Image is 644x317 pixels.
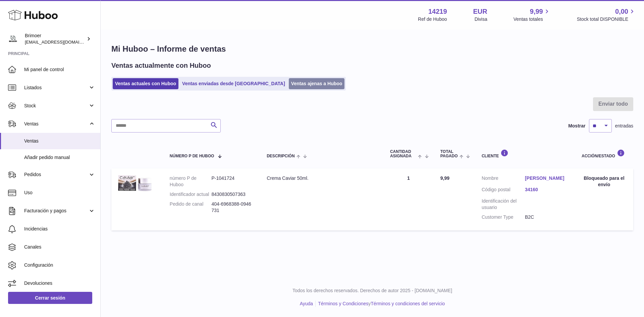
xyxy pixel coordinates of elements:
a: Ventas ajenas a Huboo [289,78,345,89]
dt: Identificación del usuario [482,198,525,211]
span: Listados [24,85,88,91]
dd: 404-6968388-0946731 [212,201,254,214]
span: Stock [24,103,88,109]
h1: Mi Huboo – Informe de ventas [111,44,633,54]
a: Cerrar sesión [8,292,92,304]
div: Brimoer [25,33,85,45]
span: Canales [24,244,95,250]
strong: 14219 [428,7,447,16]
dt: Customer Type [482,214,525,220]
span: entradas [615,123,633,129]
dd: 8430830507363 [212,191,254,198]
a: 0,00 Stock total DISPONIBLE [577,7,636,22]
dt: número P de Huboo [170,175,212,188]
dt: Identificador actual [170,191,212,198]
div: Ref de Huboo [418,16,447,22]
span: Total pagado [440,150,458,158]
div: Cliente [482,149,568,158]
p: Todos los derechos reservados. Derechos de autor 2025 - [DOMAIN_NAME] [106,287,639,294]
a: Ventas actuales con Huboo [113,78,178,89]
div: Crema Caviar 50ml. [267,175,377,181]
dd: P-1041724 [212,175,254,188]
span: Devoluciones [24,280,95,286]
h2: Ventas actualmente con Huboo [111,61,211,70]
span: Facturación y pagos [24,208,88,214]
span: Configuración [24,262,95,268]
dd: B2C [525,214,568,220]
span: Mi panel de control [24,66,95,73]
span: Cantidad ASIGNADA [390,150,417,158]
span: Incidencias [24,226,95,232]
span: Uso [24,190,95,196]
a: Ayuda [300,301,313,306]
span: Pedidos [24,171,88,178]
span: Descripción [267,154,294,158]
div: Divisa [475,16,487,22]
a: [PERSON_NAME] [525,175,568,181]
span: 0,00 [615,7,628,16]
a: Términos y Condiciones [318,301,368,306]
span: Stock total DISPONIBLE [577,16,636,22]
span: [EMAIL_ADDRESS][DOMAIN_NAME] [25,39,99,45]
label: Mostrar [568,123,585,129]
a: Ventas enviadas desde [GEOGRAPHIC_DATA] [180,78,287,89]
strong: EUR [473,7,487,16]
dt: Pedido de canal [170,201,212,214]
img: 142191744801190.jpg [118,175,152,191]
a: 9,99 Ventas totales [514,7,551,22]
span: Añadir pedido manual [24,154,95,161]
span: Ventas [24,138,95,144]
a: Términos y condiciones del servicio [371,301,445,306]
span: número P de Huboo [170,154,214,158]
div: Bloqueado para el envío [582,175,627,188]
li: y [316,301,445,307]
span: 9,99 [440,175,449,181]
dt: Código postal [482,187,525,195]
span: Ventas totales [514,16,551,22]
a: 34160 [525,187,568,193]
td: 1 [383,168,434,230]
span: Ventas [24,121,88,127]
img: oroses@renuevo.es [8,34,18,44]
span: 9,99 [530,7,543,16]
dt: Nombre [482,175,525,183]
div: Acción/Estado [582,149,627,158]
